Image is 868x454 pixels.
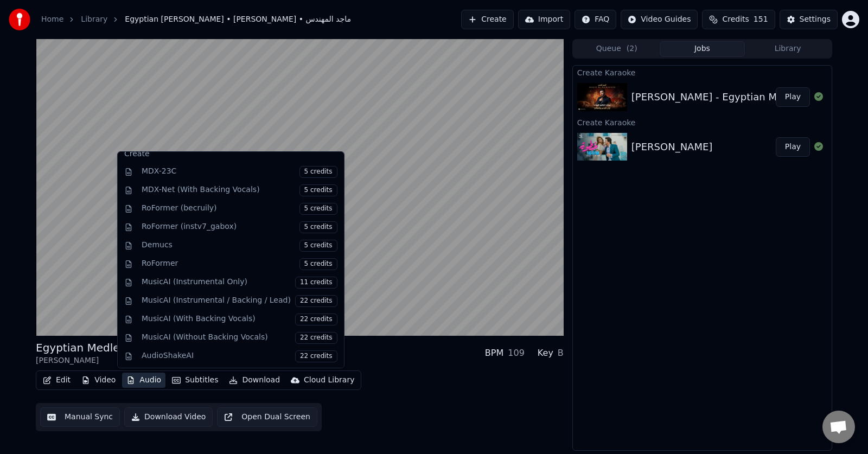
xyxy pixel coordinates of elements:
[776,137,810,157] button: Play
[142,240,337,252] div: Demucs
[518,10,570,29] button: Import
[142,314,337,325] div: MusicAI (With Backing Vocals)
[702,10,775,29] button: Credits151
[299,166,337,178] span: 5 credits
[295,277,337,289] span: 11 credits
[508,347,525,360] div: 109
[295,295,337,307] span: 22 credits
[754,14,768,25] span: 151
[745,41,831,57] button: Library
[225,373,284,388] button: Download
[142,332,337,344] div: MusicAI (Without Backing Vocals)
[631,139,713,155] div: [PERSON_NAME]
[295,332,337,344] span: 22 credits
[142,203,337,215] div: RoFormer (becruily)
[800,14,831,25] div: Settings
[575,10,616,29] button: FAQ
[299,184,337,196] span: 5 credits
[142,184,337,196] div: MDX-Net (With Backing Vocals)
[36,355,126,366] div: [PERSON_NAME]
[39,373,75,388] button: Edit
[9,9,30,30] img: youka
[538,347,553,360] div: Key
[217,407,317,427] button: Open Dual Screen
[40,407,120,427] button: Manual Sync
[299,221,337,233] span: 5 credits
[142,166,337,178] div: MDX-23C
[295,314,337,325] span: 22 credits
[125,14,351,25] span: Egyptian [PERSON_NAME] • [PERSON_NAME] • ماجد المهندس
[41,14,351,25] nav: breadcrumb
[124,407,213,427] button: Download Video
[295,350,337,362] span: 22 credits
[573,116,832,129] div: Create Karaoke
[168,373,222,388] button: Subtitles
[77,373,120,388] button: Video
[780,10,838,29] button: Settings
[558,347,564,360] div: B
[122,373,165,388] button: Audio
[621,10,698,29] button: Video Guides
[660,41,745,57] button: Jobs
[142,258,337,270] div: RoFormer
[304,375,354,386] div: Cloud Library
[142,221,337,233] div: RoFormer (instv7_gabox)
[461,10,514,29] button: Create
[573,66,832,79] div: Create Karaoke
[485,347,503,360] div: BPM
[142,295,337,307] div: MusicAI (Instrumental / Backing / Lead)
[124,149,337,159] div: Create
[574,41,660,57] button: Queue
[722,14,749,25] span: Credits
[142,350,337,362] div: AudioShakeAI
[36,340,126,355] div: Egyptian Medley
[81,14,107,25] a: Library
[299,203,337,215] span: 5 credits
[299,240,337,252] span: 5 credits
[41,14,63,25] a: Home
[299,258,337,270] span: 5 credits
[627,43,637,54] span: ( 2 )
[142,277,337,289] div: MusicAI (Instrumental Only)
[822,411,855,443] a: Open chat
[776,87,810,107] button: Play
